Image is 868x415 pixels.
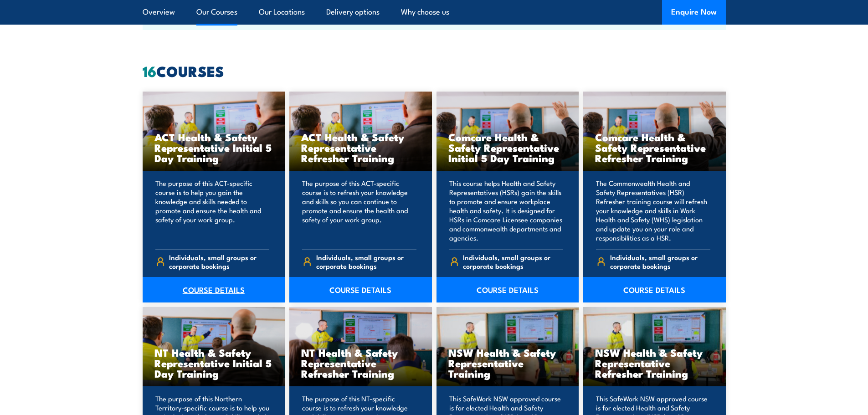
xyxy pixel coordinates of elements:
p: The purpose of this ACT-specific course is to help you gain the knowledge and skills needed to pr... [155,179,270,242]
span: Individuals, small groups or corporate bookings [463,253,563,270]
p: The purpose of this ACT-specific course is to refresh your knowledge and skills so you can contin... [302,179,416,242]
a: COURSE DETAILS [583,277,726,302]
strong: 16 [143,59,156,82]
h2: COURSES [143,64,726,77]
span: Individuals, small groups or corporate bookings [610,253,710,270]
h3: NT Health & Safety Representative Refresher Training [301,347,420,379]
span: Individuals, small groups or corporate bookings [169,253,269,270]
h3: NT Health & Safety Representative Initial 5 Day Training [154,347,273,379]
p: The Commonwealth Health and Safety Representatives (HSR) Refresher training course will refresh y... [596,179,710,242]
h3: Comcare Health & Safety Representative Initial 5 Day Training [448,132,567,163]
a: COURSE DETAILS [143,277,285,302]
p: This course helps Health and Safety Representatives (HSRs) gain the skills to promote and ensure ... [449,179,564,242]
h3: NSW Health & Safety Representative Refresher Training [595,347,714,379]
span: Individuals, small groups or corporate bookings [316,253,416,270]
a: COURSE DETAILS [289,277,432,302]
a: COURSE DETAILS [437,277,579,302]
h3: NSW Health & Safety Representative Training [448,347,567,379]
h3: Comcare Health & Safety Representative Refresher Training [595,132,714,163]
h3: ACT Health & Safety Representative Refresher Training [301,132,420,163]
h3: ACT Health & Safety Representative Initial 5 Day Training [154,132,273,163]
